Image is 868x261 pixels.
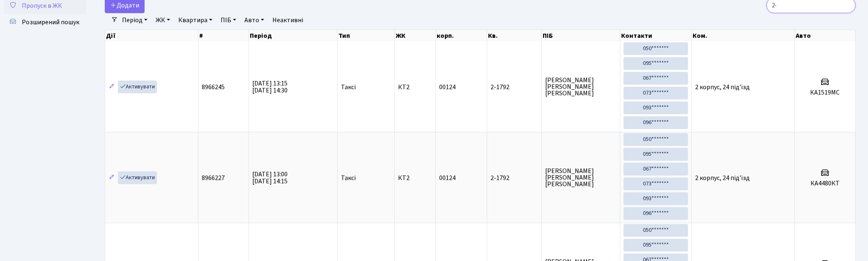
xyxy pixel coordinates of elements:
[341,84,356,90] span: Таксі
[4,14,86,30] a: Розширений пошук
[795,30,856,42] th: Авто
[695,83,750,92] span: 2 корпус, 24 під'їзд
[490,84,538,90] span: 2-1792
[338,30,395,42] th: Тип
[341,175,356,181] span: Таксі
[119,13,151,27] a: Період
[398,84,433,90] span: КТ2
[490,175,538,181] span: 2-1792
[692,30,795,42] th: Ком.
[436,30,488,42] th: корп.
[798,89,852,97] h5: КА1519МС
[175,13,216,27] a: Квартира
[695,173,750,182] span: 2 корпус, 24 під'їзд
[252,170,288,186] span: [DATE] 13:00 [DATE] 14:15
[487,30,542,42] th: Кв.
[152,13,173,27] a: ЖК
[542,30,620,42] th: ПІБ
[545,168,617,187] span: [PERSON_NAME] [PERSON_NAME] [PERSON_NAME]
[620,30,692,42] th: Контакти
[439,83,456,92] span: 00124
[22,1,62,10] span: Пропуск в ЖК
[110,1,139,10] span: Додати
[105,30,198,42] th: Дії
[202,173,225,182] span: 8966227
[545,77,617,97] span: [PERSON_NAME] [PERSON_NAME] [PERSON_NAME]
[439,173,456,182] span: 00124
[249,30,338,42] th: Період
[241,13,267,27] a: Авто
[252,79,288,95] span: [DATE] 13:15 [DATE] 14:30
[395,30,436,42] th: ЖК
[198,30,249,42] th: #
[118,171,157,184] a: Активувати
[798,180,852,187] h5: КА4480КТ
[398,175,433,181] span: КТ2
[202,83,225,92] span: 8966245
[269,13,306,27] a: Неактивні
[22,18,79,27] span: Розширений пошук
[118,81,157,93] a: Активувати
[217,13,239,27] a: ПІБ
